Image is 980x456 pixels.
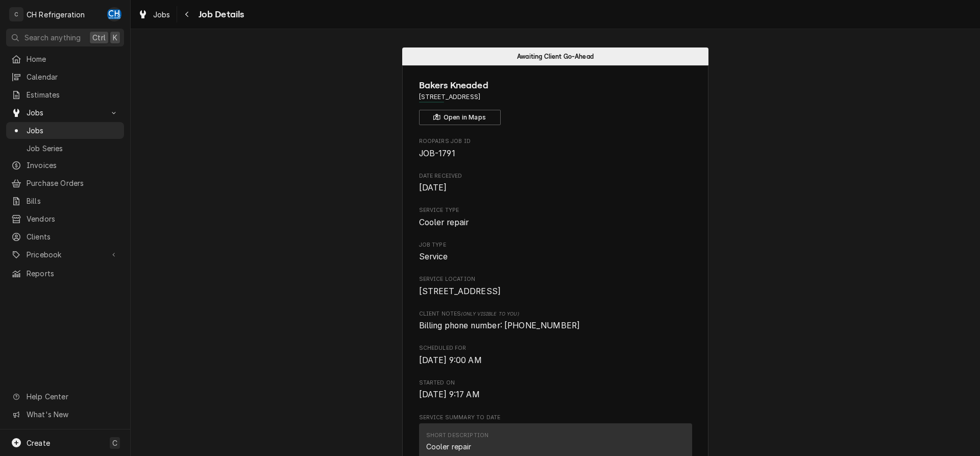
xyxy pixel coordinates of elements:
span: Billing phone number: [PHONE_NUMBER] [419,321,580,330]
span: [object Object] [419,320,692,332]
span: Bills [27,196,119,206]
span: Reports [27,268,119,279]
button: Navigate back [179,6,195,22]
span: Started On [419,379,692,387]
span: Started On [419,389,692,401]
span: Purchase Orders [27,178,119,188]
span: Service [419,252,448,261]
div: [object Object] [419,310,692,332]
a: Job Series [6,140,124,157]
span: Scheduled For [419,354,692,367]
span: [DATE] 9:00 AM [419,355,482,365]
span: Awaiting Client Go-Ahead [517,53,594,60]
span: Create [27,439,50,447]
span: Date Received [419,172,692,180]
span: Service Type [419,217,692,229]
div: Date Received [419,172,692,194]
span: What's New [27,409,118,420]
span: JOB-1791 [419,149,455,158]
span: [DATE] 9:17 AM [419,390,480,399]
span: Vendors [27,213,119,224]
div: Job Type [419,241,692,263]
a: Reports [6,265,124,282]
span: Roopairs Job ID [419,148,692,160]
div: CH Refrigeration [27,9,85,20]
span: [STREET_ADDRESS] [419,286,501,296]
span: [DATE] [419,183,447,193]
a: Go to Jobs [6,104,124,121]
a: Clients [6,228,124,245]
span: Home [27,54,119,64]
a: Vendors [6,210,124,227]
button: Search anythingCtrlK [6,29,124,46]
div: Started On [419,379,692,401]
span: K [113,32,117,43]
a: Estimates [6,86,124,103]
div: Chris Hiraga's Avatar [107,7,121,21]
span: Clients [27,231,119,242]
span: Cooler repair [419,218,469,227]
span: Invoices [27,160,119,171]
span: Client Notes [419,310,692,318]
span: C [112,438,117,448]
span: Service Type [419,206,692,214]
div: Service Location [419,275,692,297]
div: Roopairs Job ID [419,137,692,159]
span: Pricebook [27,249,104,260]
div: Cooler repair [426,441,472,452]
span: Service Location [419,275,692,283]
a: Jobs [134,6,175,23]
a: Purchase Orders [6,175,124,191]
a: Invoices [6,157,124,174]
span: Jobs [153,9,170,20]
a: Bills [6,193,124,209]
a: Go to Pricebook [6,246,124,263]
div: CH [107,7,121,21]
a: Go to Help Center [6,388,124,405]
div: Short Description [426,431,489,440]
span: Job Details [195,8,244,21]
div: C [9,7,23,21]
span: Name [419,79,692,92]
span: Calendar [27,71,119,82]
span: Jobs [27,125,119,136]
span: Job Type [419,251,692,263]
div: Scheduled For [419,344,692,366]
a: Calendar [6,68,124,85]
span: Roopairs Job ID [419,137,692,146]
span: Service Location [419,285,692,298]
span: Service Summary To Date [419,414,692,422]
div: Service Type [419,206,692,228]
span: Jobs [27,107,104,118]
span: Job Series [27,143,119,154]
a: Home [6,51,124,67]
button: Open in Maps [419,110,501,125]
a: Go to What's New [6,406,124,423]
span: Help Center [27,391,118,402]
div: Status [402,47,708,65]
span: Search anything [24,32,81,43]
span: Job Type [419,241,692,249]
span: Ctrl [92,32,106,43]
span: Address [419,92,692,102]
a: Jobs [6,122,124,139]
span: Date Received [419,182,692,194]
div: Client Information [419,79,692,125]
span: Estimates [27,89,119,100]
span: (Only Visible to You) [461,311,519,317]
span: Scheduled For [419,344,692,352]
